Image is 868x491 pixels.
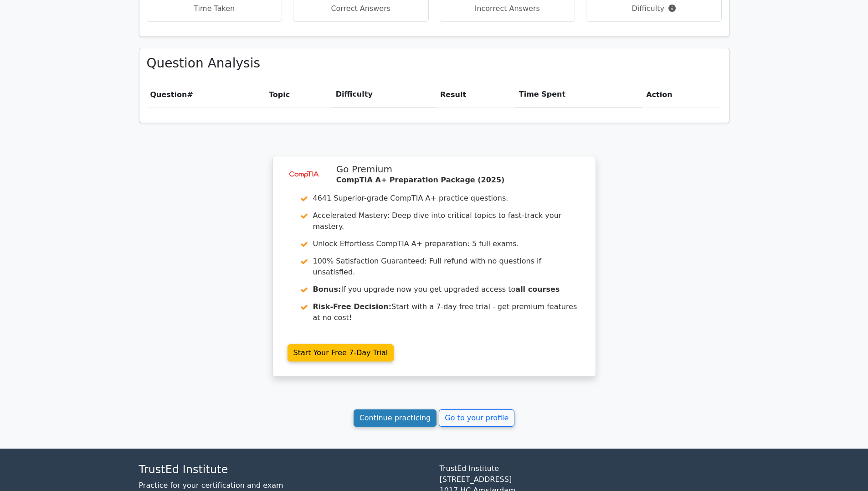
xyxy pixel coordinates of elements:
p: Difficulty [594,3,714,14]
p: Time Taken [154,3,275,14]
a: Start Your Free 7-Day Trial [288,344,394,362]
th: Topic [265,82,332,108]
th: # [147,82,265,108]
span: Question [150,90,187,99]
th: Result [437,82,515,108]
h4: TrustEd Institute [139,463,429,476]
p: Correct Answers [301,3,421,14]
th: Action [642,82,721,108]
a: Practice for your certification and exam [139,481,283,490]
h3: Question Analysis [147,56,722,71]
p: Incorrect Answers [447,3,568,14]
a: Continue practicing [354,409,437,427]
th: Time Spent [515,82,642,108]
a: Go to your profile [439,409,514,427]
th: Difficulty [332,82,437,108]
